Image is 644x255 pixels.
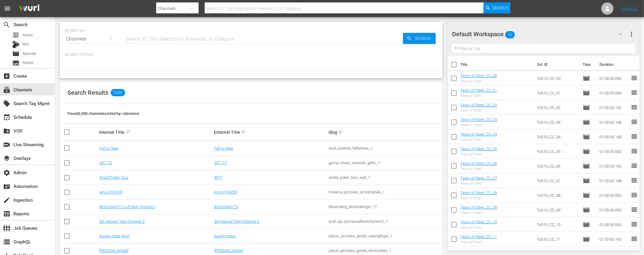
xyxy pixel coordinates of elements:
span: 26 [505,28,515,41]
a: Saving Hope Wurl [99,234,130,238]
div: Tears of Steel [460,152,497,156]
td: ToS10_CC_01 [534,86,580,100]
button: Search [403,33,436,44]
span: Episode [23,51,36,57]
span: Episode [583,221,590,228]
a: Tears of Steel_CC_06 [460,161,497,166]
span: Search Tag Mgmt [3,100,10,107]
a: Amo il [DATE] [99,190,122,194]
a: Fall is Here [99,146,118,151]
span: reorder [631,177,638,184]
span: Admin [3,169,10,176]
span: reorder [631,235,638,243]
a: Tears of Steel_CC_02 [460,103,497,107]
div: Tears of Steel [460,196,497,200]
div: Tears of Steel [460,225,497,229]
td: ToS10_CC_07 [534,173,580,188]
td: 01:00:00.000 [597,86,631,100]
div: Bits [12,41,20,48]
span: Search [3,21,10,28]
span: Automation [3,183,10,190]
td: 01:00:00.192 [597,232,631,246]
span: Search Results [67,89,108,96]
td: 01:00:00.192 [597,159,631,173]
div: plaion_pictures_gmbh_savinghope_1 [329,234,441,238]
span: reorder [631,162,638,169]
a: Amo il [DATE] [214,190,237,194]
td: ToS10_CC_09 [534,203,580,217]
span: reorder [631,89,638,96]
span: sort [338,129,344,135]
span: Episode [583,177,590,184]
a: [PERSON_NAME] [214,248,243,253]
span: reorder [631,104,638,111]
td: 01:00:00.000 [597,217,631,232]
span: Series [23,60,34,66]
button: Search [484,2,510,13]
a: WPT [214,175,222,180]
a: Sign Out [622,6,638,11]
div: Tears of Steel [460,123,497,127]
div: plaion_pictures_gmbh_donmatteo_1 [329,248,441,253]
span: Episode [583,148,590,155]
div: External Title [214,129,327,136]
a: Tears of Steel_CC_03 [460,117,497,122]
th: Title [460,56,533,73]
a: [PERSON_NAME] [99,248,128,253]
span: Schedule [3,114,10,121]
a: QA Manual Test Channel 2 [214,219,259,224]
th: Ext. ID [534,56,579,73]
div: Default Workspace [452,26,628,43]
p: Search Filters: [65,52,438,58]
a: Tears of Steel_CC_08 [460,190,497,195]
th: Duration [596,56,632,73]
span: Episode [583,192,590,199]
span: reorder [631,221,638,228]
a: World Poker Tour [99,175,128,180]
div: Tears of Steel [460,94,497,98]
a: Tears of Steel_CC_07 [460,176,497,180]
span: Episode [583,206,590,214]
span: Episode [583,89,590,97]
td: 01:00:00.192 [597,100,631,115]
span: reorder [631,133,638,140]
div: Tears of Steel [460,79,497,83]
div: Channels [65,30,118,48]
td: ToS10_CC_03 [534,115,580,129]
a: Tears of Steel_CC_05 [460,147,497,151]
a: Tears of Steel_CC_01 [460,88,497,93]
a: Tears of Steel_CC_11 [460,234,497,239]
div: Slug [329,129,441,136]
span: Asset [12,31,20,39]
img: ans4CAIJ8jUAAAAAAAAAAAAAAAAAAAAAAAAgQb4GAAAAAAAAAAAAAAAAAAAAAAAAJMjXAAAAAAAAAAAAAAAAAAAAAAAAgAT5G... [15,2,44,16]
td: 01:00:00.000 [597,144,631,159]
div: minerva_pictures_amoilnatale_1 [329,190,441,194]
td: ToS10_CC_04 [534,129,580,144]
span: Live Streaming [3,141,10,148]
span: Series [12,59,20,67]
span: Episode [583,133,590,140]
td: ToS10_CC_05 [534,144,580,159]
span: reorder [631,147,638,155]
td: 01:00:00.000 [597,71,631,86]
span: Episode [583,119,590,126]
span: reorder [631,74,638,82]
a: GET TV [214,161,227,165]
span: Search [412,33,436,44]
div: Tears of Steel [460,211,497,215]
a: Tears of Steel_CC_00 [460,73,497,78]
span: sort [125,129,131,135]
span: Overlays [3,155,10,162]
div: bloomberg_bloombergtv_17 [329,204,441,209]
td: 01:00:00.000 [597,203,631,217]
a: Fall is Here [214,146,233,151]
a: Saving Hope [214,234,236,238]
td: ToS10_CC_00 [534,71,580,86]
span: menu [4,5,11,12]
span: GraphQL [3,238,10,246]
span: reorder [631,191,638,199]
a: QA Manual Test Channel 2 [99,219,145,224]
a: GET TV [99,161,112,165]
div: Tears of Steel [460,138,497,142]
a: Tears of Steel_CC_04 [460,132,497,136]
